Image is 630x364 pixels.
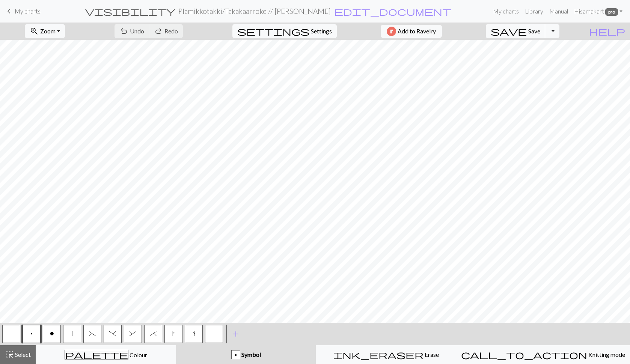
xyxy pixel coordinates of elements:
span: right leaning increase [172,331,175,337]
button: Knitting mode [456,345,630,364]
a: Hisamakart pro [571,4,625,19]
button: Add to Ravelry [381,25,442,38]
button: s [185,325,203,343]
span: Symbol [240,351,261,358]
span: palette [65,349,128,360]
h2: Plamikkotakki / Takakaarroke // [PERSON_NAME] [178,7,331,15]
span: Select [14,351,31,358]
a: Library [522,4,546,19]
button: p [23,325,41,343]
img: Ravelry [387,27,396,36]
button: & [124,325,142,343]
button: Zoom [25,24,65,38]
span: Colour [128,351,147,358]
button: Erase [316,345,456,364]
span: Purl [30,331,33,337]
i: Settings [237,27,309,36]
span: help [589,26,625,36]
div: p [232,350,240,359]
button: Colour [36,345,176,364]
span: Add to Ravelry [398,27,436,36]
span: right part of left 3+ stitch cable, wyif [109,331,116,337]
span: call_to_action [461,349,587,360]
button: | [63,325,81,343]
span: My charts [15,8,41,15]
button: ) [104,325,122,343]
span: purl [50,331,54,337]
a: My charts [490,4,522,19]
span: Erase [424,351,439,358]
span: edit_document [334,6,451,17]
a: Manual [546,4,571,19]
button: ( [83,325,101,343]
span: left part of left 3+ stitch cable, wyif [89,331,96,337]
button: p Symbol [176,345,316,364]
button: o [43,325,61,343]
span: add [231,329,240,339]
span: pro [605,8,618,16]
span: increase one left leaning [193,331,195,337]
a: My charts [5,5,41,18]
span: zoom_in [30,26,39,36]
button: Save [486,24,546,38]
span: visibility [85,6,175,17]
span: save [491,26,527,36]
button: k [164,325,182,343]
span: right part of right 3+ stitch cable, wyib [150,331,157,337]
span: highlight_alt [5,349,14,360]
span: left part of right 3+ stitch cable, wyib [130,331,136,337]
span: Knitting mode [587,351,625,358]
span: Settings [311,27,332,36]
span: keyboard_arrow_left [5,6,14,17]
span: Zoom [40,27,56,35]
span: settings [237,26,309,36]
span: Save [528,27,540,35]
button: SettingsSettings [232,24,337,38]
span: slip stitch [72,331,72,337]
span: ink_eraser [333,349,424,360]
